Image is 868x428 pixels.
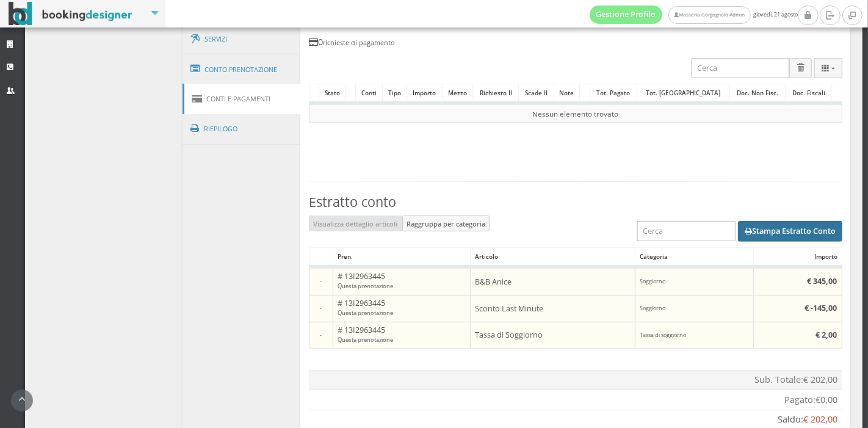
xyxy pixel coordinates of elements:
a: Conti e Pagamenti [183,84,301,114]
div: Stato [319,84,345,101]
td: - [309,267,333,295]
td: - [309,295,333,322]
h3: Estratto conto [309,194,842,210]
h5: B&B Anice [475,277,631,286]
div: Note [554,84,580,101]
small: Questa prenotazione [338,336,393,344]
div: Colonne [814,58,842,78]
td: Soggiorno [635,267,754,295]
button: Stampa Estratto Conto [738,221,842,242]
div: Scade il [519,84,553,101]
button: Columns [814,58,842,78]
small: Questa prenotazione [338,282,393,290]
div: Doc. Non Fisc. [730,84,786,101]
a: Servizi [183,24,301,55]
h5: # 13I2963445 [338,325,466,344]
input: Cerca [637,221,736,241]
span: 0,00 [821,394,838,405]
input: Cerca [691,58,789,78]
div: Importo [407,84,441,101]
td: Soggiorno [635,295,754,322]
div: Articolo [471,248,635,265]
div: Tipo [383,84,406,101]
td: - [309,322,333,349]
span: € [816,394,838,405]
div: Sub. Totale: [313,374,837,386]
td: Tassa di soggiorno [635,322,754,349]
button: Raggruppa per categoria [402,216,490,231]
div: Conti [356,84,382,101]
td: Nessun elemento trovato [309,103,842,122]
a: Conto Prenotazione [183,54,301,85]
div: Pren. [333,248,470,265]
a: Gestione Profilo [590,5,663,24]
div: Richiesto il [473,84,518,101]
h5: Tassa di Soggiorno [475,330,631,339]
b: € -145,00 [805,303,837,313]
h5: # 13I2963445 [338,272,466,290]
div: Saldo: [313,413,837,426]
small: richieste di pagamento [323,38,394,47]
div: Importo [754,248,842,265]
div: Doc. Fiscali [786,84,831,101]
small: Questa prenotazione [338,309,393,317]
a: Riepilogo [183,113,301,145]
span: giovedì, 21 agosto [590,5,798,24]
span: € 202,00 [804,374,838,385]
b: € 345,00 [808,276,837,286]
div: Pagato: [313,394,837,407]
b: € 2,00 [816,330,837,340]
div: Mezzo [443,84,473,101]
h5: # 13I2963445 [338,299,466,317]
div: Categoria [635,248,753,265]
span: € 202,00 [804,413,838,425]
h4: 0 [309,37,842,47]
div: Tot. Pagato [590,84,637,101]
div: Tot. [GEOGRAPHIC_DATA] [637,84,729,101]
a: Masseria Gorgognolo Admin [668,6,750,24]
h5: Sconto Last Minute [475,304,631,313]
img: BookingDesigner.com [9,2,132,26]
